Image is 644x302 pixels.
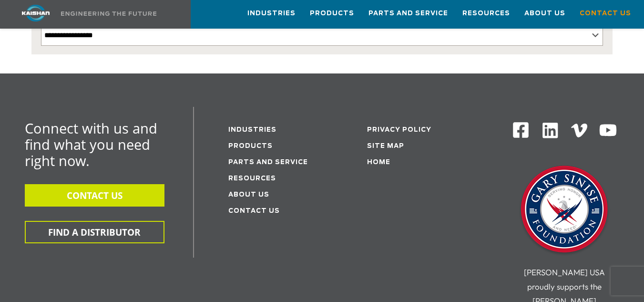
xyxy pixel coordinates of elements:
[61,11,156,16] img: Engineering the future
[228,208,280,214] a: Contact Us
[228,127,276,133] a: Industries
[228,192,269,198] a: About Us
[367,159,390,166] a: Home
[580,8,631,19] span: Contact Us
[368,0,448,26] a: Parts and Service
[25,119,157,170] span: Connect with us and find what you need right now.
[462,8,510,19] span: Resources
[310,0,354,26] a: Products
[367,127,431,133] a: Privacy Policy
[599,121,617,140] img: Youtube
[247,8,296,19] span: Industries
[228,143,273,149] a: Products
[524,0,565,26] a: About Us
[524,8,565,19] span: About Us
[517,163,612,258] img: Gary Sinise Foundation
[228,159,308,166] a: Parts and service
[310,8,354,19] span: Products
[25,221,164,243] button: FIND A DISTRIBUTOR
[580,0,631,26] a: Contact Us
[512,121,530,139] img: Facebook
[368,8,448,19] span: Parts and Service
[367,143,404,149] a: Site Map
[541,121,560,140] img: Linkedin
[462,0,510,26] a: Resources
[247,0,296,26] a: Industries
[228,176,276,182] a: Resources
[25,184,164,207] button: CONTACT US
[571,124,587,137] img: Vimeo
